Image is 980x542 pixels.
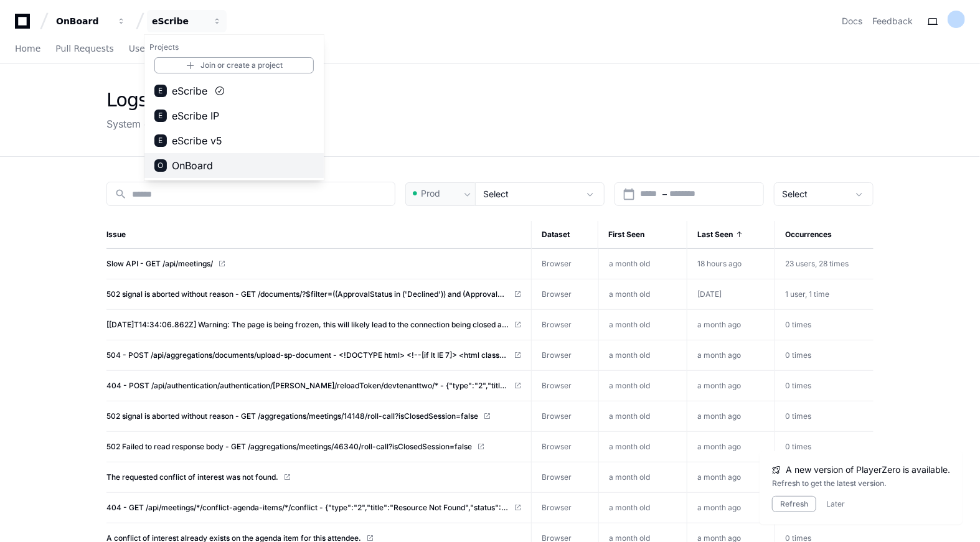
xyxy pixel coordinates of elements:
span: 404 - POST /api/authentication/authentication/[PERSON_NAME]/reloadToken/devtenanttwo/* - {"type":... [106,381,509,391]
span: Users [129,45,153,52]
td: a month ago [687,493,775,523]
span: 0 times [785,411,811,421]
button: Later [826,499,845,509]
td: a month ago [687,340,775,371]
button: Feedback [872,15,913,27]
span: Prod [421,187,440,200]
button: Open calendar [623,188,635,200]
span: [[DATE]T14:34:06.862Z] Warning: The page is being frozen, this will likely lead to the connection... [106,320,509,330]
td: Browser [532,401,598,432]
button: OnBoard [51,10,131,32]
span: eScribe v5 [172,133,222,148]
div: System errors and logs we're tracking. [106,116,289,131]
span: Select [782,189,808,199]
mat-icon: calendar_today [623,188,635,200]
td: a month ago [687,432,775,462]
span: Slow API - GET /api/meetings/ [106,259,213,269]
a: The requested conflict of interest was not found. [106,472,521,482]
span: 23 users, 28 times [785,259,849,268]
td: a month old [598,401,687,431]
a: Join or create a project [154,57,314,73]
a: [[DATE]T14:34:06.862Z] Warning: The page is being frozen, this will likely lead to the connection... [106,320,521,330]
td: a month old [598,340,687,370]
span: Home [15,45,40,52]
td: a month old [598,493,687,523]
span: 404 - GET /api/meetings/*/conflict-agenda-items/*/conflict - {"type":"2","title":"Resource Not Fo... [106,503,509,513]
span: eScribe IP [172,108,219,123]
a: Slow API - GET /api/meetings/ [106,259,521,269]
td: [DATE] [687,279,775,310]
span: 502 signal is aborted without reason - GET /documents/?$filter=((ApprovalStatus in ('Declined')) ... [106,289,509,299]
a: 404 - GET /api/meetings/*/conflict-agenda-items/*/conflict - {"type":"2","title":"Resource Not Fo... [106,503,521,513]
td: Browser [532,279,598,310]
span: The requested conflict of interest was not found. [106,472,278,482]
td: 18 hours ago [687,249,775,279]
th: Dataset [532,221,598,249]
a: 502 signal is aborted without reason - GET /aggregations/meetings/14148/roll-call?isClosedSession... [106,411,521,421]
a: 504 - POST /api/aggregations/documents/upload-sp-document - <!DOCTYPE html> <!--[if lt IE 7]> <ht... [106,350,521,360]
td: Browser [532,340,598,371]
span: OnBoard [172,158,213,173]
button: Refresh [772,496,816,512]
h1: Projects [144,37,324,57]
td: Browser [532,432,598,462]
span: Last Seen [697,230,733,240]
span: 0 times [785,442,811,451]
th: Occurrences [775,221,874,249]
div: Logs [106,89,289,111]
span: 0 times [785,350,811,360]
a: 502 Failed to read response body - GET /aggregations/meetings/46340/roll-call?isClosedSession=false [106,442,521,452]
mat-icon: search [115,188,127,200]
span: 1 user, 1 time [785,289,829,299]
span: 0 times [785,320,811,329]
td: a month ago [687,371,775,401]
span: 502 Failed to read response body - GET /aggregations/meetings/46340/roll-call?isClosedSession=false [106,442,472,452]
div: OnBoard [56,15,110,27]
td: Browser [532,462,598,493]
span: Select [483,189,509,199]
td: a month old [598,249,687,279]
td: a month old [598,432,687,462]
td: a month old [598,462,687,492]
div: E [154,110,167,122]
td: a month old [598,371,687,401]
a: Pull Requests [55,35,113,63]
td: Browser [532,310,598,340]
div: Refresh to get the latest version. [772,479,950,488]
td: a month ago [687,462,775,493]
td: a month ago [687,401,775,432]
span: 502 signal is aborted without reason - GET /aggregations/meetings/14148/roll-call?isClosedSession... [106,411,478,421]
div: E [154,134,167,147]
td: a month ago [687,310,775,340]
th: Issue [106,221,532,249]
button: eScribe [147,10,227,32]
td: a month old [598,279,687,309]
span: Pull Requests [55,45,113,52]
td: Browser [532,249,598,279]
a: Docs [842,15,862,27]
span: eScribe [172,83,207,98]
div: E [154,85,167,97]
a: Home [15,35,40,63]
a: Users [129,35,153,63]
a: 502 signal is aborted without reason - GET /documents/?$filter=((ApprovalStatus in ('Declined')) ... [106,289,521,299]
a: 404 - POST /api/authentication/authentication/[PERSON_NAME]/reloadToken/devtenanttwo/* - {"type":... [106,381,521,391]
td: a month old [598,310,687,340]
td: Browser [532,371,598,401]
span: First Seen [608,230,644,240]
span: 0 times [785,381,811,390]
td: Browser [532,493,598,523]
span: 504 - POST /api/aggregations/documents/upload-sp-document - <!DOCTYPE html> <!--[if lt IE 7]> <ht... [106,350,509,360]
div: O [154,159,167,172]
div: OnBoard [144,35,324,180]
span: A new version of PlayerZero is available. [786,464,950,476]
span: – [662,188,667,200]
div: eScribe [152,15,205,27]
